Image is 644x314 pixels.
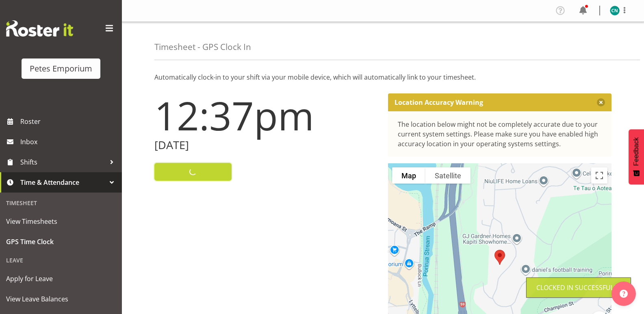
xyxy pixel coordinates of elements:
span: Roster [20,115,118,128]
p: Location Accuracy Warning [395,98,483,106]
h2: [DATE] [154,139,378,152]
div: The location below might not be completely accurate due to your current system settings. Please m... [398,119,602,149]
span: Time & Attendance [20,176,106,188]
div: Petes Emporium [30,63,92,75]
span: Feedback [633,137,640,166]
a: GPS Time Clock [2,232,120,252]
button: Show street map [392,167,425,184]
h1: 12:37pm [154,93,378,137]
span: Apply for Leave [6,273,116,285]
div: Clocked in Successfully [536,283,621,292]
button: Show satellite imagery [425,167,471,184]
img: christine-neville11214.jpg [610,6,620,15]
button: Feedback - Show survey [629,129,644,184]
span: Inbox [20,136,118,148]
button: Toggle fullscreen view [591,167,607,184]
div: Timesheet [2,195,120,211]
img: help-xxl-2.png [620,290,628,298]
button: Close message [597,98,605,106]
img: Rosterit website logo [6,20,73,37]
span: Shifts [20,156,106,168]
span: GPS Time Clock [6,236,116,248]
h4: Timesheet - GPS Clock In [154,42,251,52]
span: View Leave Balances [6,293,116,305]
a: View Timesheets [2,211,120,232]
div: Leave [2,252,120,269]
a: View Leave Balances [2,289,120,309]
span: View Timesheets [6,215,116,227]
a: Apply for Leave [2,269,120,289]
p: Automatically clock-in to your shift via your mobile device, which will automatically link to you... [154,72,611,82]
